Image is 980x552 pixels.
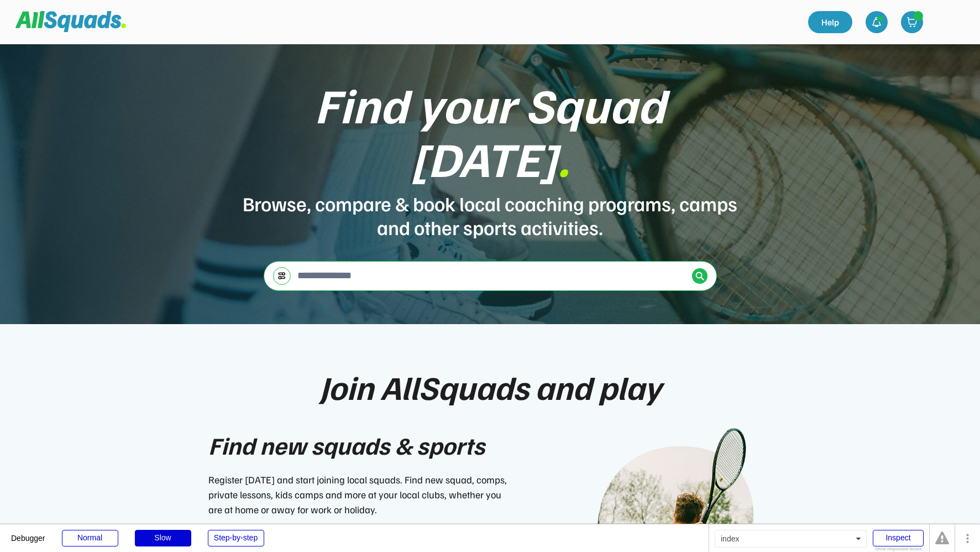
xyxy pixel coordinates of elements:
[906,17,918,28] img: shopping-cart-01%20%281%29.svg
[135,530,191,546] div: Slow
[242,77,739,185] div: Find your Squad [DATE]
[208,530,264,546] div: Step-by-step
[277,272,286,280] img: settings-03.svg
[208,472,512,517] div: Register [DATE] and start joining local squads. Find new squad, comps, private lessons, kids camp...
[557,127,569,188] font: .
[873,547,924,551] div: Show responsive boxes
[62,530,118,546] div: Normal
[319,368,661,405] div: Join AllSquads and play
[945,11,967,33] img: yH5BAEAAAAALAAAAAABAAEAAAIBRAA7
[11,524,45,542] div: Debugger
[873,530,924,546] div: Inspect
[695,272,704,280] img: Icon%20%2838%29.svg
[242,191,739,239] div: Browse, compare & book local coaching programs, camps and other sports activities.
[808,11,852,33] a: Help
[15,11,126,32] img: Squad%20Logo.svg
[208,427,485,464] div: Find new squads & sports
[715,530,867,548] div: index
[871,17,882,28] img: bell-03%20%281%29.svg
